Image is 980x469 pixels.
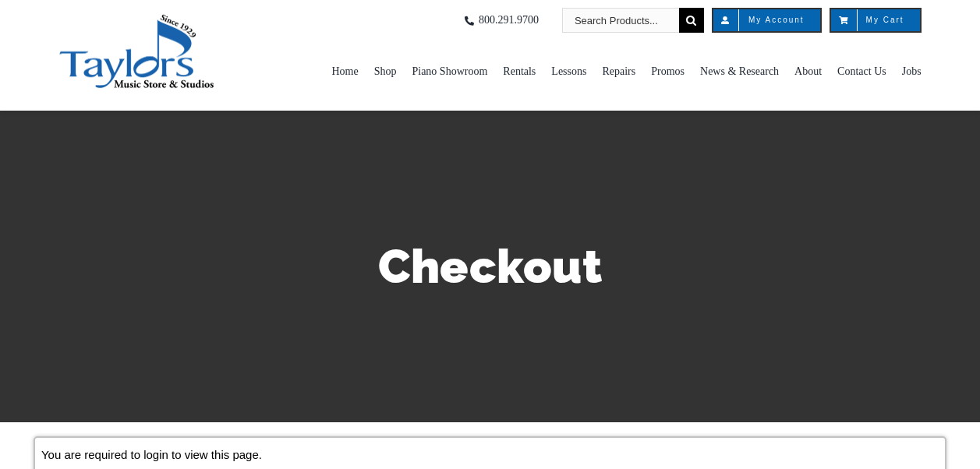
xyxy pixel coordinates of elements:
[283,33,922,111] nav: Main Menu
[412,33,487,111] a: Piano Showroom
[34,234,946,299] h1: Checkout
[651,33,685,111] a: Promos
[847,16,904,24] span: My Cart
[460,8,539,33] a: 800.291.9700
[503,59,536,84] span: Rentals
[700,59,779,84] span: News & Research
[902,59,922,84] span: Jobs
[374,33,397,111] a: Shop
[902,33,922,111] a: Jobs
[602,33,635,111] a: Repairs
[562,8,679,33] input: Search Products...
[700,33,779,111] a: News & Research
[837,33,886,111] a: Contact Us
[679,8,704,33] input: Search
[374,59,397,84] span: Shop
[794,33,822,111] a: About
[837,59,886,84] span: Contact Us
[503,33,536,111] a: Rentals
[58,12,214,27] a: taylors-music-store-west-chester
[41,444,939,464] p: You are required to login to view this page.
[331,59,358,84] span: Home
[479,8,539,33] span: 800.291.9700
[651,59,685,84] span: Promos
[602,59,635,84] span: Repairs
[283,8,922,33] nav: Top Right
[331,33,358,111] a: Home
[830,8,922,33] a: My Cart
[412,59,487,84] span: Piano Showroom
[729,16,805,24] span: My Account
[712,8,822,33] a: My Account
[551,33,586,111] a: Lessons
[551,59,586,84] span: Lessons
[794,59,822,84] span: About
